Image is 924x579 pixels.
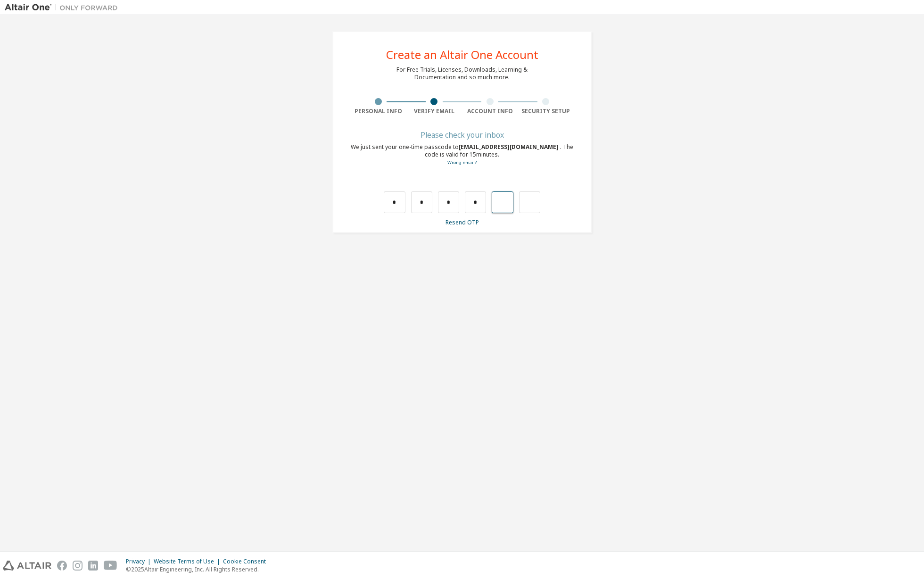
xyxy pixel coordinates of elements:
div: Cookie Consent [223,558,272,565]
div: Please check your inbox [350,132,574,138]
div: Privacy [126,558,154,565]
a: Resend OTP [445,218,479,226]
div: For Free Trials, Licenses, Downloads, Learning & Documentation and so much more. [396,66,528,81]
div: Personal Info [350,108,406,115]
div: Website Terms of Use [154,558,223,565]
div: Account Info [462,108,518,115]
img: youtube.svg [104,561,117,571]
div: We just sent your one-time passcode to . The code is valid for 15 minutes. [350,143,574,166]
img: instagram.svg [73,561,82,571]
img: facebook.svg [57,561,67,571]
p: © 2025 Altair Engineering, Inc. All Rights Reserved. [126,565,272,573]
img: Altair One [5,3,123,12]
div: Create an Altair One Account [386,49,538,60]
span: [EMAIL_ADDRESS][DOMAIN_NAME] [459,143,560,151]
a: Go back to the registration form [447,159,477,165]
div: Security Setup [518,108,574,115]
img: altair_logo.svg [3,561,51,571]
img: linkedin.svg [88,561,98,571]
div: Verify Email [406,108,462,115]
